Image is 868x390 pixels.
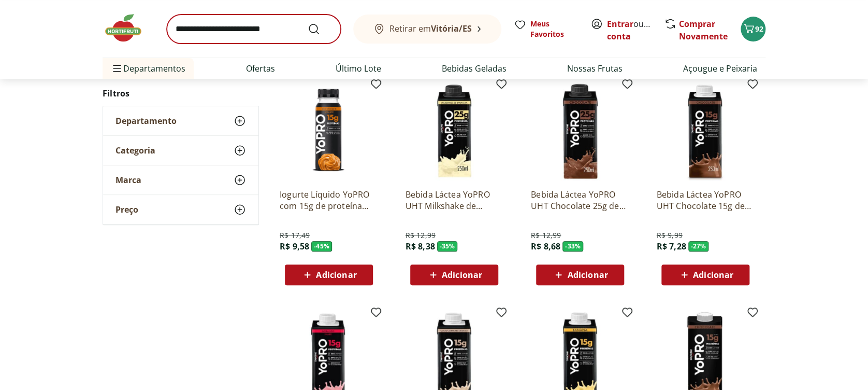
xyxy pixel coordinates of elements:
[562,241,583,252] span: - 33 %
[607,18,653,43] span: ou
[115,116,177,126] span: Departamento
[431,23,472,34] b: Vitória/ES
[405,241,435,252] span: R$ 8,38
[280,82,378,180] img: Iogurte Líquido YoPRO com 15g de proteína Doce de Leite 250g
[405,82,503,180] img: Bebida Láctea YoPRO UHT Milkshake de Baunilha 25g de proteínas 250ml
[442,62,507,75] a: Bebidas Geladas
[693,271,733,279] span: Adicionar
[656,230,682,241] span: R$ 9,99
[103,83,259,104] h2: Filtros
[246,62,275,75] a: Ofertas
[437,241,458,252] span: - 35 %
[311,241,332,252] span: - 45 %
[280,241,309,252] span: R$ 9,58
[115,175,141,185] span: Marca
[531,82,629,180] img: Bebida Láctea YoPRO UHT Chocolate 25g de proteínas 250ml
[656,82,755,180] img: Bebida Láctea YoPRO UHT Chocolate 15g de proteínas 250ml
[308,23,332,35] button: Submit Search
[316,271,356,279] span: Adicionar
[405,189,503,212] a: Bebida Láctea YoPRO UHT Milkshake de Baunilha 25g de proteínas 250ml
[285,264,373,285] button: Adicionar
[103,136,258,165] button: Categoria
[679,18,728,42] a: Comprar Novamente
[567,271,607,279] span: Adicionar
[103,12,154,44] img: Hortifruti
[442,271,482,279] span: Adicionar
[755,24,763,34] span: 92
[661,264,749,285] button: Adicionar
[410,264,498,285] button: Adicionar
[688,241,709,252] span: - 27 %
[389,24,472,33] span: Retirar em
[514,19,578,39] a: Meus Favoritos
[103,195,258,224] button: Preço
[103,165,258,194] button: Marca
[111,56,123,81] button: Menu
[741,17,765,41] button: Carrinho
[336,62,381,75] a: Último Lote
[111,56,185,81] span: Departamentos
[531,189,629,212] a: Bebida Láctea YoPRO UHT Chocolate 25g de proteínas 250ml
[656,241,686,252] span: R$ 7,28
[103,106,258,135] button: Departamento
[280,230,310,241] span: R$ 17,49
[607,18,664,42] a: Criar conta
[607,18,633,30] a: Entrar
[280,189,378,212] a: Iogurte Líquido YoPRO com 15g de proteína Doce de Leite 250g
[115,145,155,156] span: Categoria
[405,230,435,241] span: R$ 12,99
[656,189,755,212] a: Bebida Láctea YoPRO UHT Chocolate 15g de proteínas 250ml
[531,241,560,252] span: R$ 8,68
[536,264,624,285] button: Adicionar
[167,15,341,44] input: search
[531,230,561,241] span: R$ 12,99
[567,62,623,75] a: Nossas Frutas
[115,204,138,215] span: Preço
[530,19,578,39] span: Meus Favoritos
[683,62,757,75] a: Açougue e Peixaria
[353,15,501,44] button: Retirar emVitória/ES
